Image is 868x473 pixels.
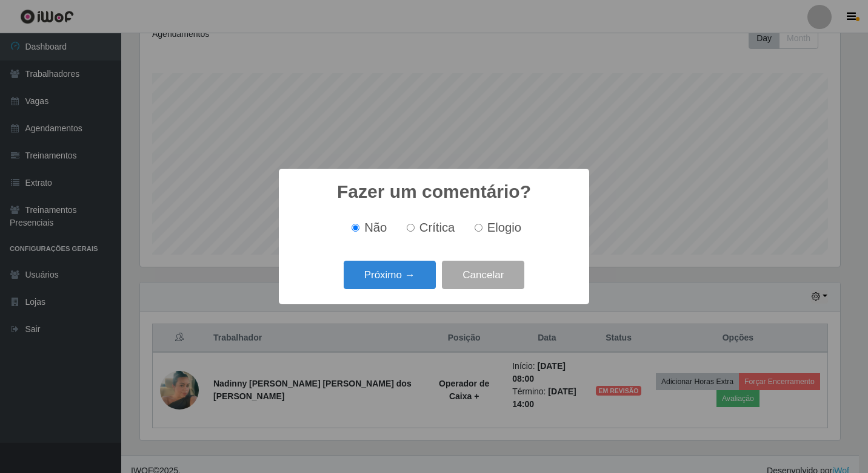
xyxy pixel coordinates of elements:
input: Elogio [475,224,482,232]
input: Crítica [407,224,415,232]
h2: Fazer um comentário? [337,181,531,203]
span: Não [364,221,387,234]
button: Cancelar [442,261,524,289]
span: Elogio [487,221,521,234]
input: Não [352,224,359,232]
button: Próximo → [344,261,436,289]
span: Crítica [419,221,455,234]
